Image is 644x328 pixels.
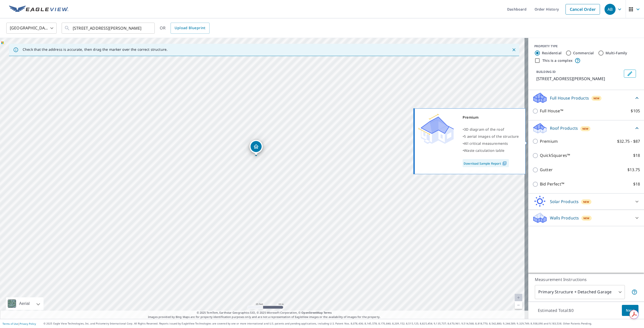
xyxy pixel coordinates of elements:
p: Premium [540,138,558,145]
div: Full House ProductsNew [532,92,640,104]
p: QuickSquares™ [540,152,570,159]
a: OpenStreetMap [301,311,323,314]
img: Premium [419,114,454,144]
span: 3D diagram of the roof [464,127,504,132]
button: Next [622,305,638,316]
p: Walls Products [550,215,579,221]
p: Check that the address is accurate, then drag the marker over the correct structure. [23,47,168,52]
span: Next [626,307,634,314]
a: Privacy Policy [20,322,36,325]
div: Aerial [6,297,44,310]
a: Cancel Order [566,4,600,15]
div: Dropped pin, building 1, Residential property, 701 Bluffwood Ave Mckinney, TX 75072 [250,140,263,156]
span: Waste calculation table [464,148,504,153]
span: New [583,216,590,220]
p: Bid Perfect™ [540,181,564,187]
label: Multi-Family [606,51,627,56]
div: • [463,133,519,140]
a: Current Level 20, Zoom Out [515,301,522,309]
p: $18 [633,181,640,187]
p: Estimated Total: $0 [534,305,578,316]
button: Edit building 1 [624,70,636,78]
input: Search by address or latitude-longitude [73,21,144,35]
span: New [583,200,589,204]
span: Your report will include the primary structure and a detached garage if one exists. [631,289,637,295]
img: EV Logo [9,6,68,13]
label: Commercial [573,51,594,56]
label: Residential [542,51,561,56]
button: Close [511,46,517,53]
div: PROPERTY TYPE [534,44,638,49]
div: AB [605,4,616,15]
span: New [593,96,600,100]
p: $13.75 [627,167,640,173]
div: Primary Structure + Detached Garage [535,285,625,299]
div: OR [160,23,210,34]
div: • [463,140,519,147]
p: $105 [631,108,640,114]
a: Current Level 20, Zoom In Disabled [515,294,522,301]
a: Upload Blueprint [171,23,209,34]
span: 5 aerial images of the structure [464,134,519,139]
p: Gutter [540,167,553,173]
span: © 2025 TomTom, Earthstar Geographics SIO, © 2025 Microsoft Corporation, © [197,311,332,315]
div: Roof ProductsNew [532,122,640,134]
img: Pdf Icon [501,161,508,166]
a: Download Sample Report [463,159,509,167]
span: New [582,127,589,131]
p: Full House Products [550,95,589,101]
p: Roof Products [550,125,578,131]
p: [STREET_ADDRESS][PERSON_NAME] [536,76,622,82]
span: Upload Blueprint [175,25,205,31]
a: Terms [324,311,332,314]
span: All critical measurements [464,141,508,146]
div: Aerial [18,297,31,310]
p: | [3,322,36,325]
label: This is a complex [542,58,573,63]
div: • [463,126,519,133]
p: Full House™ [540,108,563,114]
p: Measurement Instructions [535,276,637,283]
div: Solar ProductsNew [532,196,640,208]
div: Walls ProductsNew [532,212,640,224]
div: Premium [463,114,519,121]
p: $18 [633,152,640,159]
p: $32.75 - $87 [617,138,640,145]
a: Terms of Use [3,322,18,325]
p: BUILDING ID [536,70,556,74]
div: • [463,147,519,154]
p: Solar Products [550,199,579,205]
p: © 2025 Eagle View Technologies, Inc. and Pictometry International Corp. All Rights Reserved. Repo... [44,322,641,325]
div: [GEOGRAPHIC_DATA] [6,21,57,35]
